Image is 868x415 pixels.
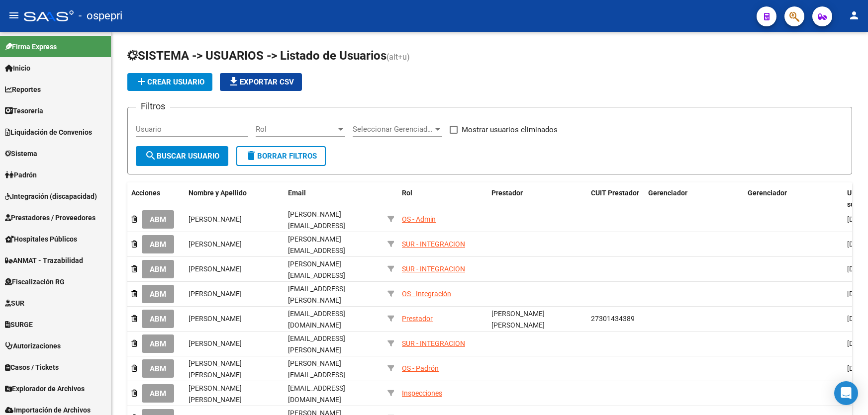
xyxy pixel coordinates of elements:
[189,359,242,379] span: [PERSON_NAME] [PERSON_NAME]
[402,239,465,250] div: SUR - INTEGRACION
[5,276,65,287] span: Fiscalización RG
[142,334,174,353] button: ABM
[5,255,83,266] span: ANMAT - Trazabilidad
[136,99,170,113] h3: Filtros
[386,52,410,62] span: (alt+u)
[142,235,174,253] button: ABM
[284,182,384,215] datatable-header-cell: Email
[127,49,386,63] span: SISTEMA -> USUARIOS -> Listado de Usuarios
[236,146,326,166] button: Borrar Filtros
[5,41,57,52] span: Firma Express
[462,124,558,136] span: Mostrar usuarios eliminados
[288,310,345,329] span: [EMAIL_ADDRESS][DOMAIN_NAME]
[185,182,284,215] datatable-header-cell: Nombre y Apellido
[402,313,433,325] div: Prestador
[5,169,37,180] span: Padrón
[5,298,24,309] span: SUR
[145,152,219,161] span: Buscar Usuario
[189,339,242,347] span: [PERSON_NAME]
[288,359,345,401] span: [PERSON_NAME][EMAIL_ADDRESS][PERSON_NAME][DOMAIN_NAME]
[127,73,212,91] button: Crear Usuario
[189,265,242,273] span: [PERSON_NAME]
[189,189,247,197] span: Nombre y Apellido
[402,363,439,374] div: OS - Padrón
[150,240,166,249] span: ABM
[848,9,860,21] mat-icon: person
[245,150,257,162] mat-icon: delete
[228,76,240,87] mat-icon: file_download
[189,240,242,248] span: [PERSON_NAME]
[150,389,166,398] span: ABM
[228,78,294,86] span: Exportar CSV
[8,9,20,21] mat-icon: menu
[142,310,174,328] button: ABM
[145,150,157,162] mat-icon: search
[834,381,858,405] div: Open Intercom Messenger
[5,319,33,330] span: SURGE
[288,384,345,404] span: [EMAIL_ADDRESS][DOMAIN_NAME]
[5,148,37,159] span: Sistema
[189,215,242,223] span: [PERSON_NAME]
[353,125,433,134] span: Seleccionar Gerenciador
[587,182,644,215] datatable-header-cell: CUIT Prestador
[402,288,451,300] div: OS - Integración
[5,340,61,351] span: Autorizaciones
[150,265,166,274] span: ABM
[402,214,436,225] div: OS - Admin
[150,215,166,224] span: ABM
[591,189,639,197] span: CUIT Prestador
[136,146,228,166] button: Buscar Usuario
[402,388,442,399] div: Inspecciones
[150,339,166,348] span: ABM
[150,364,166,373] span: ABM
[189,384,242,404] span: [PERSON_NAME] [PERSON_NAME]
[135,76,147,87] mat-icon: add
[142,359,174,378] button: ABM
[491,310,545,329] span: [PERSON_NAME] [PERSON_NAME]
[189,290,242,298] span: [PERSON_NAME]
[644,182,744,215] datatable-header-cell: Gerenciador
[288,189,306,197] span: Email
[288,260,345,302] span: [PERSON_NAME][EMAIL_ADDRESS][PERSON_NAME][DOMAIN_NAME]
[5,362,59,373] span: Casos / Tickets
[189,315,242,323] span: [PERSON_NAME]
[402,338,465,349] div: SUR - INTEGRACION
[5,212,96,223] span: Prestadores / Proveedores
[402,189,412,197] span: Rol
[591,315,635,323] span: 27301434389
[79,5,122,27] span: - ospepri
[5,127,92,138] span: Liquidación de Convenios
[5,383,85,394] span: Explorador de Archivos
[142,285,174,303] button: ABM
[487,182,587,215] datatable-header-cell: Prestador
[5,234,77,245] span: Hospitales Públicos
[748,189,787,197] span: Gerenciador
[150,315,166,324] span: ABM
[127,182,185,215] datatable-header-cell: Acciones
[245,152,317,161] span: Borrar Filtros
[744,182,843,215] datatable-header-cell: Gerenciador
[402,263,465,275] div: SUR - INTEGRACION
[288,285,345,316] span: [EMAIL_ADDRESS][PERSON_NAME][DOMAIN_NAME]
[288,210,345,241] span: [PERSON_NAME][EMAIL_ADDRESS][DOMAIN_NAME]
[5,63,30,74] span: Inicio
[5,84,41,95] span: Reportes
[648,189,687,197] span: Gerenciador
[288,334,345,365] span: [EMAIL_ADDRESS][PERSON_NAME][DOMAIN_NAME]
[398,182,487,215] datatable-header-cell: Rol
[142,210,174,229] button: ABM
[220,73,302,91] button: Exportar CSV
[142,384,174,403] button: ABM
[135,78,204,86] span: Crear Usuario
[288,235,345,277] span: [PERSON_NAME][EMAIL_ADDRESS][PERSON_NAME][DOMAIN_NAME]
[491,189,523,197] span: Prestador
[142,260,174,278] button: ABM
[5,191,97,202] span: Integración (discapacidad)
[150,290,166,299] span: ABM
[256,125,336,134] span: Rol
[5,105,43,116] span: Tesorería
[131,189,160,197] span: Acciones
